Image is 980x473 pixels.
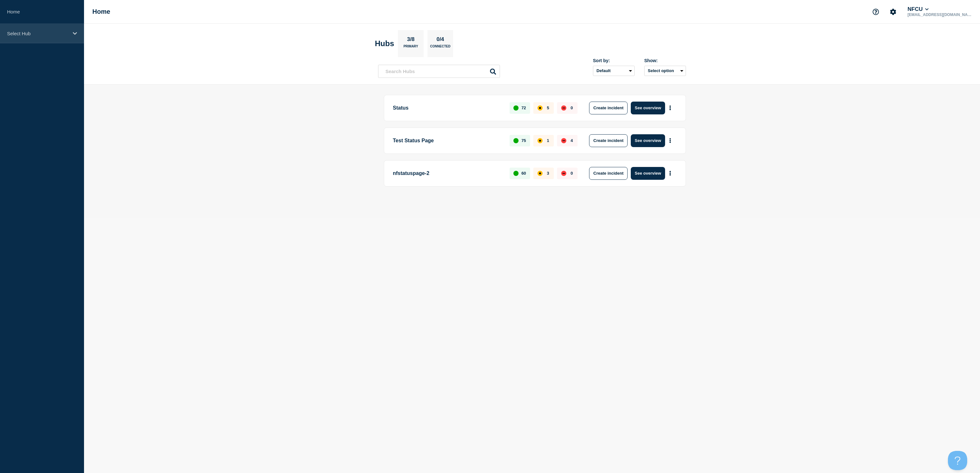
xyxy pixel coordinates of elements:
p: 3/8 [405,36,417,45]
button: NFCU [906,6,930,12]
p: 60 [521,171,526,176]
button: See overview [631,102,665,114]
button: See overview [631,167,665,180]
p: 0 [570,171,573,176]
h1: Home [92,8,110,15]
h2: Hubs [375,39,394,48]
button: More actions [666,167,674,179]
div: affected [537,138,543,143]
p: [EMAIL_ADDRESS][DOMAIN_NAME] [906,12,973,17]
div: down [561,105,566,111]
p: 0/4 [434,36,447,45]
div: up [513,171,519,176]
button: Create incident [589,102,628,114]
p: Select Hub [7,31,69,36]
div: down [561,138,566,143]
p: Status [393,102,502,114]
p: nfstatuspage-2 [393,167,502,180]
button: More actions [666,135,674,146]
button: See overview [631,134,665,147]
button: Account settings [886,5,900,19]
p: 0 [570,105,573,110]
div: up [513,105,519,111]
p: 3 [547,171,549,176]
button: Create incident [589,134,628,147]
div: affected [537,171,543,176]
select: Sort by [593,66,635,76]
div: down [561,171,566,176]
p: 72 [521,105,526,110]
p: 5 [547,105,549,110]
div: Sort by: [593,58,635,63]
p: Test Status Page [393,134,502,147]
p: Connected [430,45,450,51]
div: up [513,138,519,143]
button: More actions [666,102,674,114]
div: affected [537,105,543,111]
p: Primary [403,45,418,51]
p: 1 [547,138,549,143]
p: 75 [521,138,526,143]
button: Create incident [589,167,628,180]
button: Support [869,5,883,19]
button: Select option [644,66,686,76]
iframe: Help Scout Beacon - Open [948,451,967,470]
p: 4 [570,138,573,143]
div: Show: [644,58,686,63]
input: Search Hubs [378,65,500,78]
